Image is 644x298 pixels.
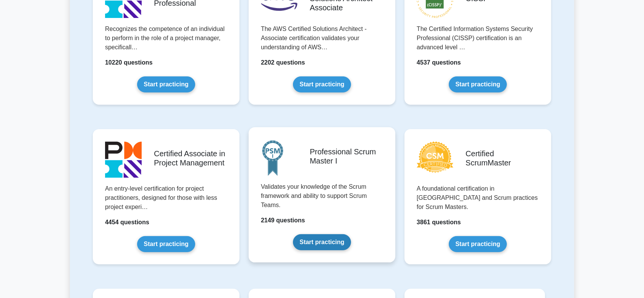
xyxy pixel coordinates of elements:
a: Start practicing [137,236,195,252]
a: Start practicing [293,76,351,92]
a: Start practicing [293,234,351,250]
a: Start practicing [449,236,506,252]
a: Start practicing [137,76,195,92]
a: Start practicing [449,76,506,92]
